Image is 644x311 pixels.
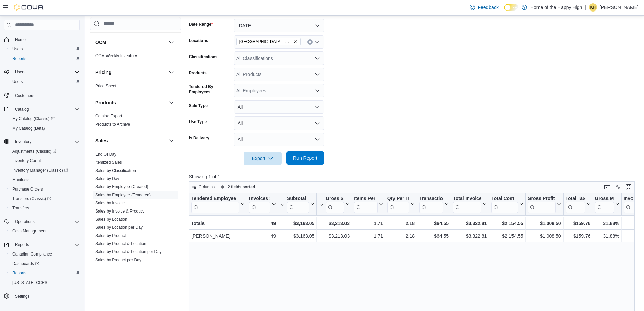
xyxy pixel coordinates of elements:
[585,3,586,12] p: |
[234,116,324,130] button: All
[15,107,29,112] span: Catalog
[7,165,82,175] a: Inventory Manager (Classic)
[491,219,523,227] div: $2,154.55
[12,92,37,100] a: Customers
[453,196,481,213] div: Total Invoiced
[9,124,48,132] a: My Catalog (Beta)
[95,53,137,59] span: OCM Weekly Inventory
[95,233,126,238] a: Sales by Product
[12,270,26,276] span: Reports
[625,183,633,191] button: Enter fullscreen
[600,3,639,12] p: [PERSON_NAME]
[191,219,245,227] div: Totals
[12,56,26,61] span: Reports
[189,119,207,125] label: Use Type
[95,201,125,205] a: Sales by Invoice
[9,77,80,86] span: Users
[319,219,350,227] div: $3,213.03
[95,113,122,119] span: Catalog Export
[9,195,80,203] span: Transfers (Classic)
[95,137,108,144] h3: Sales
[15,93,34,98] span: Customers
[12,79,23,84] span: Users
[9,185,80,193] span: Purchase Orders
[530,3,582,12] p: Home of the Happy High
[95,217,127,222] a: Sales by Location
[9,54,80,63] span: Reports
[95,184,148,189] a: Sales by Employee (Created)
[199,184,215,190] span: Columns
[280,232,314,240] div: $3,163.05
[326,196,344,213] div: Gross Sales
[95,39,166,46] button: OCM
[15,139,31,145] span: Inventory
[319,196,350,213] button: Gross Sales
[95,176,119,181] a: Sales by Day
[293,155,317,161] span: Run Report
[12,68,28,76] button: Users
[491,232,523,240] div: $2,154.55
[95,168,136,173] span: Sales by Classification
[12,138,80,146] span: Inventory
[7,54,82,63] button: Reports
[95,99,116,106] h3: Products
[191,196,239,213] div: Tendered Employee
[1,105,82,114] button: Catalog
[491,196,518,213] div: Total Cost
[286,151,324,165] button: Run Report
[326,196,344,202] div: Gross Sales
[191,196,245,213] button: Tendered Employee
[15,242,29,247] span: Reports
[239,38,292,45] span: [GEOGRAPHIC_DATA] - Cornerstone - Fire & Flower
[565,219,590,227] div: $159.76
[95,176,119,181] span: Sales by Day
[95,53,137,58] a: OCM Weekly Inventory
[12,241,80,249] span: Reports
[589,3,597,12] div: Katrina Huhtala
[9,157,80,165] span: Inventory Count
[12,116,55,121] span: My Catalog (Classic)
[95,99,166,106] button: Products
[419,196,449,213] button: Transaction Average
[90,150,181,267] div: Sales
[234,19,324,32] button: [DATE]
[167,68,175,76] button: Pricing
[9,124,80,132] span: My Catalog (Beta)
[14,4,44,11] img: Cova
[595,196,614,202] div: Gross Margin
[9,250,80,258] span: Canadian Compliance
[478,4,498,11] span: Feedback
[249,196,270,202] div: Invoices Sold
[354,196,383,213] button: Items Per Transaction
[12,261,39,266] span: Dashboards
[7,278,82,287] button: [US_STATE] CCRS
[387,232,414,240] div: 2.18
[603,183,611,191] button: Keyboard shortcuts
[7,44,82,54] button: Users
[315,72,320,77] button: Open list of options
[7,194,82,203] a: Transfers (Classic)
[12,292,80,301] span: Settings
[453,219,487,227] div: $3,322.81
[595,232,619,240] div: 31.88%
[95,208,144,214] span: Sales by Invoice & Product
[90,112,181,131] div: Products
[287,196,309,213] div: Subtotal
[9,45,25,53] a: Users
[228,184,255,190] span: 2 fields sorted
[1,35,82,44] button: Home
[15,219,35,224] span: Operations
[12,105,31,113] button: Catalog
[527,196,555,213] div: Gross Profit
[9,77,25,86] a: Users
[527,219,561,227] div: $1,008.50
[95,193,151,197] a: Sales by Employee (Tendered)
[419,196,443,213] div: Transaction Average
[95,184,148,190] span: Sales by Employee (Created)
[9,279,80,287] span: Washington CCRS
[167,98,175,107] button: Products
[9,195,54,203] a: Transfers (Classic)
[504,11,504,12] span: Dark Mode
[9,147,80,155] span: Adjustments (Classic)
[7,175,82,184] button: Manifests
